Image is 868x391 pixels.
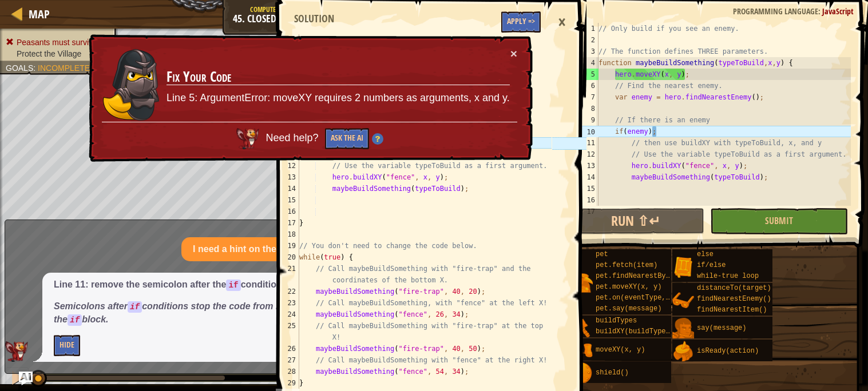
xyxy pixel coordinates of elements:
[733,6,818,17] span: Programming language
[276,320,299,343] div: 25
[6,368,29,391] button: Ctrl + P: Pause
[596,317,637,325] span: buildTypes
[575,149,599,160] div: 12
[501,11,541,33] button: Apply =>
[596,261,657,269] span: pet.fetch(item)
[596,328,695,336] span: buildXY(buildType, x, y)
[672,318,694,340] img: portrait.png
[167,67,510,89] h3: Fix Your Code
[596,346,645,354] span: moveXY(x, y)
[697,250,714,258] span: else
[6,63,33,73] span: Goals
[128,301,142,313] code: if
[697,324,746,332] span: say(message)
[575,194,599,206] div: 16
[596,283,661,291] span: pet.moveXY(x, y)
[265,131,320,144] span: Need help?
[235,127,259,148] img: AI
[697,295,771,303] span: findNearestEnemy()
[276,160,299,171] div: 12
[23,6,50,22] a: Map
[710,208,847,234] button: Submit
[276,366,299,377] div: 28
[288,11,340,26] div: Solution
[17,49,81,58] span: Protect the Village
[575,69,599,80] div: 5
[68,314,82,326] code: if
[276,354,299,366] div: 27
[575,160,599,171] div: 13
[54,335,80,356] button: Hide
[5,341,28,362] img: AI
[575,23,599,34] div: 1
[371,134,382,145] img: Hint
[575,137,599,149] div: 11
[596,369,629,377] span: shield()
[575,126,599,137] div: 10
[575,183,599,194] div: 15
[765,214,793,227] span: Submit
[226,280,240,291] code: if
[511,51,518,63] button: ×
[672,341,694,362] img: portrait.png
[575,46,599,57] div: 3
[276,217,299,229] div: 17
[575,80,599,91] div: 6
[6,37,110,48] li: Peasants must survive
[697,261,726,269] span: if/else
[276,171,299,183] div: 13
[324,128,368,150] button: Ask the AI
[697,306,767,314] span: findNearestItem()
[276,377,299,389] div: 29
[818,6,822,17] span: :
[276,309,299,320] div: 24
[596,294,703,302] span: pet.on(eventType, handler)
[276,229,299,240] div: 18
[552,9,572,35] div: ×
[567,208,704,234] button: Run ⇧↵
[672,290,694,312] img: portrait.png
[672,256,694,278] img: portrait.png
[167,89,510,109] p: Line 5: ArgumentError: moveXY requires 2 numbers as arguments, x and y.
[276,194,299,206] div: 15
[575,206,599,217] div: 17
[276,183,299,194] div: 14
[54,301,310,324] em: Semicolons after conditions stop the code from running the block.
[596,305,661,313] span: pet.say(message)
[822,6,854,17] span: JavaScript
[575,114,599,126] div: 9
[19,372,33,385] button: Ask AI
[276,252,299,263] div: 20
[575,91,599,103] div: 7
[29,6,50,22] span: Map
[697,284,771,292] span: distanceTo(target)
[575,171,599,183] div: 14
[102,45,161,119] img: duck_amara.png
[276,240,299,252] div: 19
[17,38,97,47] span: Peasants must survive
[576,57,599,69] div: 4
[193,243,322,256] p: I need a hint on the next step.
[575,34,599,46] div: 2
[596,250,608,258] span: pet
[276,343,299,354] div: 26
[276,297,299,309] div: 23
[575,103,599,114] div: 8
[54,278,359,292] p: Line 11: remove the semicolon after the condition
[33,63,38,73] span: :
[697,272,759,280] span: while-true loop
[697,347,759,355] span: isReady(action)
[276,206,299,217] div: 16
[276,286,299,297] div: 22
[6,48,110,59] li: Protect the Village
[38,63,90,73] span: Incomplete
[596,272,707,280] span: pet.findNearestByType(type)
[276,263,299,286] div: 21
